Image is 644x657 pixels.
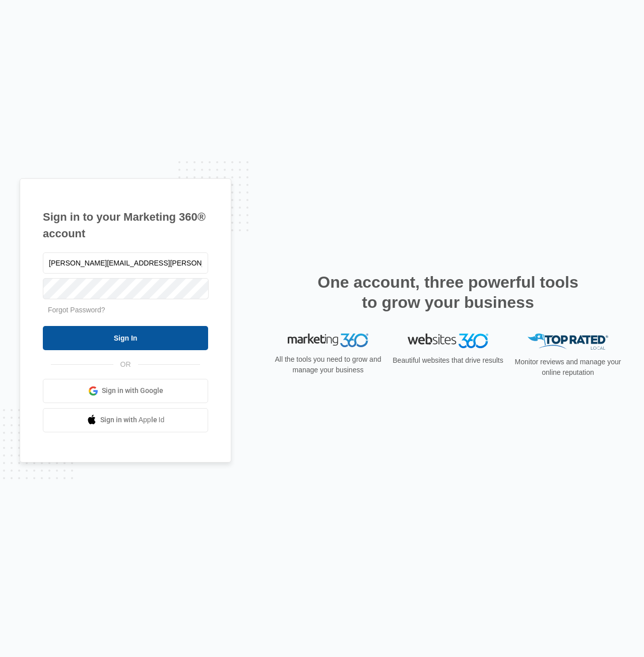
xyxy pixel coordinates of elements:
[43,209,208,242] h1: Sign in to your Marketing 360® account
[100,415,165,425] span: Sign in with Apple Id
[102,385,163,396] span: Sign in with Google
[43,379,208,403] a: Sign in with Google
[43,408,208,432] a: Sign in with Apple Id
[528,334,608,350] img: Top Rated Local
[113,359,138,370] span: OR
[48,306,105,314] a: Forgot Password?
[43,252,208,274] input: Email
[314,272,582,312] h2: One account, three powerful tools to grow your business
[288,334,368,348] img: Marketing 360
[408,334,488,348] img: Websites 360
[43,326,208,350] input: Sign In
[511,357,624,378] p: Monitor reviews and manage your online reputation
[392,355,504,366] p: Beautiful websites that drive results
[272,354,384,375] p: All the tools you need to grow and manage your business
